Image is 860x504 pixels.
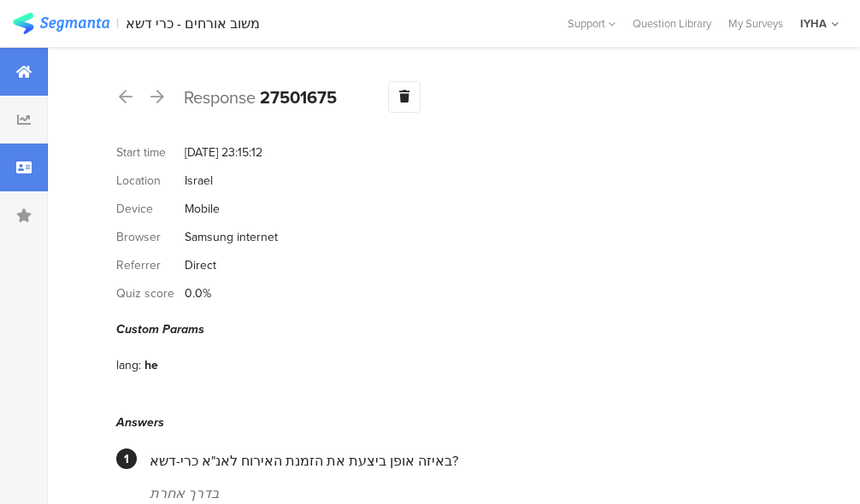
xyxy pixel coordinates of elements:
span: Response [184,85,256,110]
img: segmanta logo [13,13,109,34]
div: Location [116,172,185,190]
div: בדרך אחרת [150,483,779,503]
div: Support [568,10,616,37]
div: Israel [185,172,213,190]
div: Direct [185,256,216,274]
div: Answers [116,413,779,431]
div: 0.0% [185,284,211,302]
div: 1 [116,448,137,469]
div: משוב אורחים - כרי דשא [126,15,260,32]
a: Question Library [624,15,720,32]
div: Referrer [116,256,185,274]
div: Start time [116,144,185,161]
a: My Surveys [720,15,792,32]
div: IYHA [800,15,827,32]
div: Browser [116,228,185,246]
div: Quiz score [116,284,185,302]
div: באיזה אופן ביצעת את הזמנת האירוח לאנ"א כרי-דשא? [150,451,779,471]
div: | [116,14,119,33]
div: Custom Params [116,320,779,338]
div: lang: [116,356,144,374]
div: [DATE] 23:15:12 [185,144,262,161]
div: Mobile [185,200,220,218]
b: 27501675 [260,85,337,110]
div: Device [116,200,185,218]
div: he [144,356,158,374]
div: Samsung internet [185,228,278,246]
